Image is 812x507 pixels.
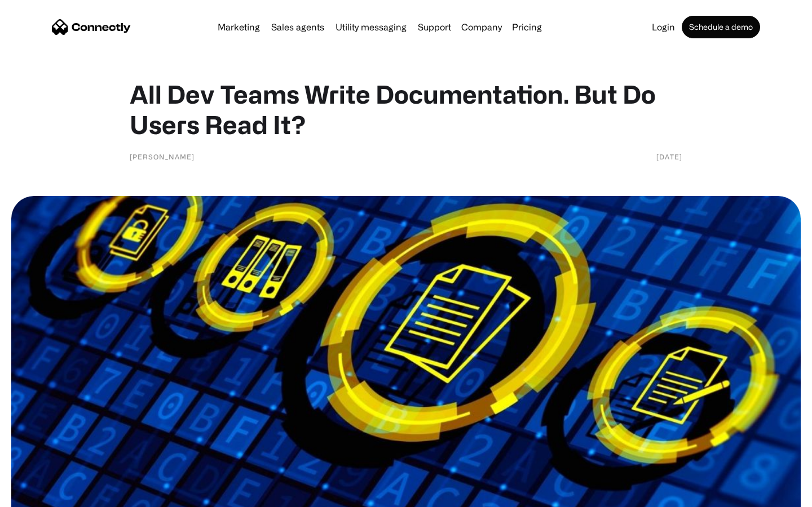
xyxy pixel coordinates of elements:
[130,79,682,140] h1: All Dev Teams Write Documentation. But Do Users Read It?
[647,23,679,32] a: Login
[11,487,68,503] aside: Language selected: English
[461,19,502,35] div: Company
[267,23,329,32] a: Sales agents
[656,151,682,162] div: [DATE]
[23,487,68,503] ul: Language list
[331,23,411,32] a: Utility messaging
[130,151,195,162] div: [PERSON_NAME]
[413,23,456,32] a: Support
[682,16,760,38] a: Schedule a demo
[507,23,546,32] a: Pricing
[213,23,264,32] a: Marketing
